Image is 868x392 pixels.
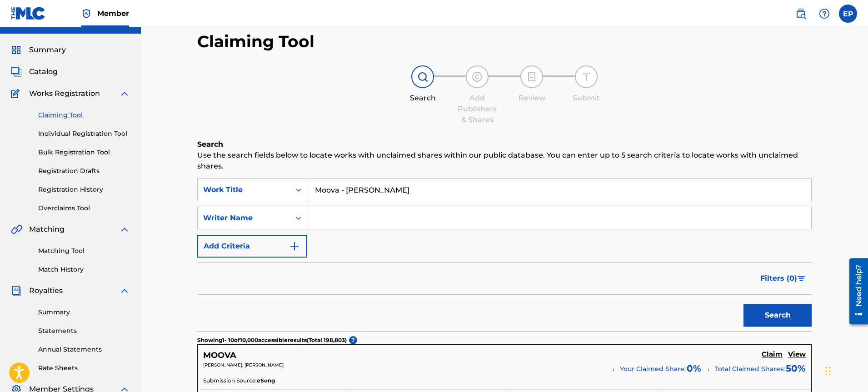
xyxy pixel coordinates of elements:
p: Showing 1 - 10 of 10,000 accessible results (Total 198,803 ) [197,336,347,344]
a: SummarySummary [11,45,66,55]
a: Bulk Registration Tool [38,148,130,157]
img: Matching [11,224,22,235]
a: Registration History [38,185,130,194]
span: 0 % [687,362,701,375]
a: Match History [38,265,130,274]
a: Summary [38,308,130,317]
span: Royalties [29,285,63,296]
img: step indicator icon for Add Publishers & Shares [472,71,483,82]
div: User Menu [839,5,857,23]
a: Statements [38,326,130,336]
img: MLC Logo [11,7,46,20]
img: Top Rightsholder [81,8,92,19]
a: CatalogCatalog [11,66,58,77]
span: ? [349,336,357,344]
img: Catalog [11,66,22,77]
img: Royalties [11,285,22,296]
button: Add Criteria [197,235,307,258]
a: Rate Sheets [38,363,130,373]
img: filter [798,276,805,281]
h5: View [788,350,806,359]
img: expand [119,224,130,235]
a: Annual Statements [38,345,130,354]
button: Search [743,304,812,327]
img: Summary [11,45,22,55]
span: 50 % [786,362,806,375]
span: Submission Source: [203,377,257,385]
h5: MOOVA [203,350,236,361]
div: Help [815,5,833,23]
span: eSong [257,377,275,385]
p: Use the search fields below to locate works with unclaimed shares within our public database. You... [197,150,812,172]
a: View [788,350,806,360]
div: Add Publishers & Shares [454,93,500,125]
img: search [795,8,806,19]
h5: Claim [762,350,783,359]
img: step indicator icon for Submit [581,71,592,82]
button: Filters (0) [755,267,812,290]
h2: Claiming Tool [197,31,314,52]
form: Search Form [197,179,812,331]
a: Matching Tool [38,246,130,256]
iframe: Resource Center [843,255,868,328]
img: Works Registration [11,88,23,99]
img: step indicator icon for Search [417,71,428,82]
a: Individual Registration Tool [38,129,130,139]
div: Writer Name [203,213,285,223]
div: Drag [825,357,831,385]
a: Public Search [792,5,810,23]
span: Member [97,8,129,19]
span: Total Claimed Shares: [715,365,785,373]
span: Your Claimed Share: [620,364,686,374]
img: help [819,8,830,19]
div: Submit [564,93,609,104]
a: Registration Drafts [38,166,130,176]
div: Work Title [203,184,285,195]
img: step indicator icon for Review [526,71,537,82]
h6: Search [197,139,812,150]
span: Filters ( 0 ) [760,273,797,284]
span: Catalog [29,66,58,77]
span: Matching [29,224,65,235]
a: Claiming Tool [38,110,130,120]
div: Search [400,93,445,104]
a: Overclaims Tool [38,203,130,213]
img: expand [119,285,130,296]
span: [PERSON_NAME], [PERSON_NAME] [203,362,284,368]
img: 9d2ae6d4665cec9f34b9.svg [289,241,300,252]
span: Summary [29,45,66,55]
img: expand [119,88,130,99]
div: Review [509,93,554,104]
iframe: Chat Widget [823,348,868,392]
span: Works Registration [29,88,100,99]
